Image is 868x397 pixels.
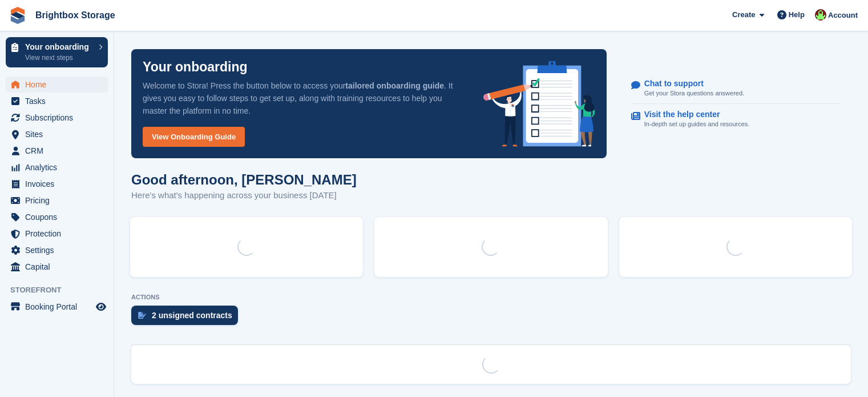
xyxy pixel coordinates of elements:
[25,159,94,175] span: Analytics
[631,104,840,135] a: Visit the help center In-depth set up guides and resources.
[25,110,94,126] span: Subscriptions
[25,93,94,109] span: Tasks
[25,209,94,225] span: Coupons
[6,242,108,258] a: menu
[6,37,108,67] a: Your onboarding View next steps
[25,299,94,315] span: Booking Portal
[25,193,94,208] span: Pricing
[152,311,232,320] div: 2 unsigned contracts
[143,127,245,147] a: View Onboarding Guide
[9,7,26,24] img: stora-icon-8386f47178a22dfd0bd8f6a31ec36ba5ce8667c1dd55bd0f319d3a0aa187defe.svg
[6,226,108,242] a: menu
[31,6,120,25] a: Brightbox Storage
[25,259,94,275] span: Capital
[6,259,108,275] a: menu
[25,77,94,93] span: Home
[483,61,595,147] img: onboarding-info-6c161a55d2c0e0a8cae90662b2fe09162a5109e8cc188191df67fb4f79e88e88.svg
[644,89,744,98] p: Get your Stora questions answered.
[25,143,94,159] span: CRM
[6,299,108,315] a: menu
[6,159,108,175] a: menu
[6,176,108,192] a: menu
[631,73,840,105] a: Chat to support Get your Stora questions answered.
[644,119,750,129] p: In-depth set up guides and resources.
[644,79,735,89] p: Chat to support
[143,61,248,74] p: Your onboarding
[25,242,94,258] span: Settings
[6,209,108,225] a: menu
[25,226,94,242] span: Protection
[789,9,805,21] span: Help
[143,79,465,117] p: Welcome to Stora! Press the button below to access your . It gives you easy to follow steps to ge...
[25,176,94,192] span: Invoices
[6,143,108,159] a: menu
[131,172,357,187] h1: Good afternoon, [PERSON_NAME]
[644,110,741,119] p: Visit the help center
[131,294,851,301] p: ACTIONS
[131,189,357,202] p: Here's what's happening across your business [DATE]
[6,93,108,109] a: menu
[345,81,444,90] strong: tailored onboarding guide
[25,43,93,51] p: Your onboarding
[25,126,94,142] span: Sites
[6,110,108,126] a: menu
[131,306,244,331] a: 2 unsigned contracts
[828,10,858,21] span: Account
[732,9,755,21] span: Create
[6,193,108,208] a: menu
[94,300,108,314] a: Preview store
[10,284,114,296] span: Storefront
[6,126,108,142] a: menu
[815,9,826,21] img: Marlena
[138,312,146,319] img: contract_signature_icon-13c848040528278c33f63329250d36e43548de30e8caae1d1a13099fd9432cc5.svg
[6,77,108,93] a: menu
[25,53,93,63] p: View next steps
